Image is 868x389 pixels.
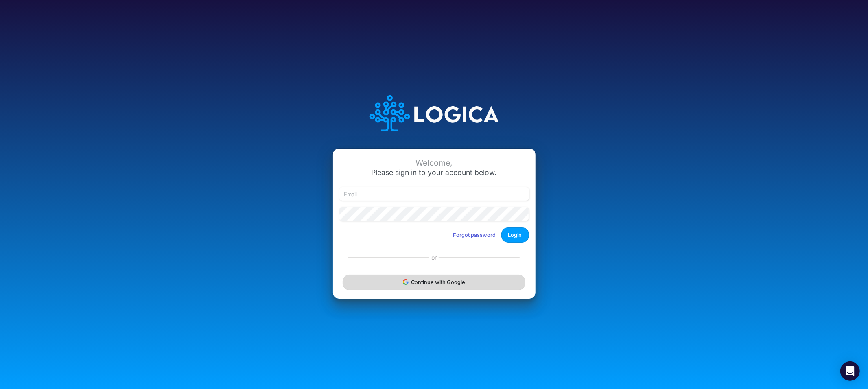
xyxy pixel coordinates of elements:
[343,275,525,290] button: Continue with Google
[339,187,529,201] input: Email
[501,227,529,243] button: Login
[372,168,497,177] span: Please sign in to your account below.
[339,158,529,168] div: Welcome,
[448,228,501,242] button: Forgot password
[840,361,860,381] div: Open Intercom Messenger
